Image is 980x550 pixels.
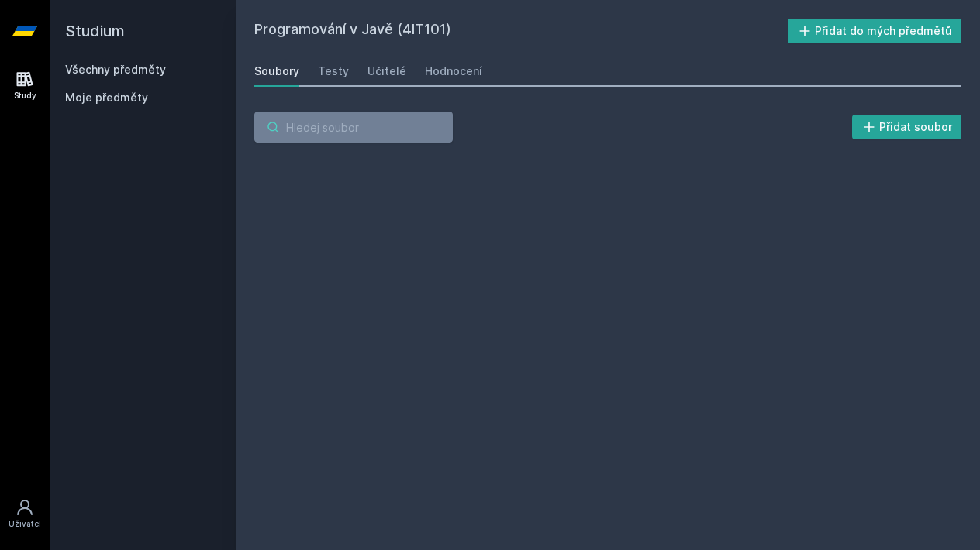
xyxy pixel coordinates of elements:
button: Přidat soubor [852,115,962,139]
a: Učitelé [367,56,406,87]
div: Učitelé [367,64,406,79]
a: Uživatel [3,490,47,538]
div: Testy [318,64,349,79]
div: Uživatel [9,518,41,530]
input: Hledej soubor [254,112,453,143]
span: Moje předměty [65,90,148,105]
div: Hodnocení [425,64,482,79]
a: Testy [318,56,349,87]
div: Study [14,90,36,101]
a: Hodnocení [425,56,482,87]
a: Všechny předměty [65,63,166,76]
div: Soubory [254,64,299,79]
button: Přidat do mých předmětů [788,19,962,43]
h2: Programování v Javě (4IT101) [254,19,788,43]
a: Soubory [254,56,299,87]
a: Study [3,62,47,109]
